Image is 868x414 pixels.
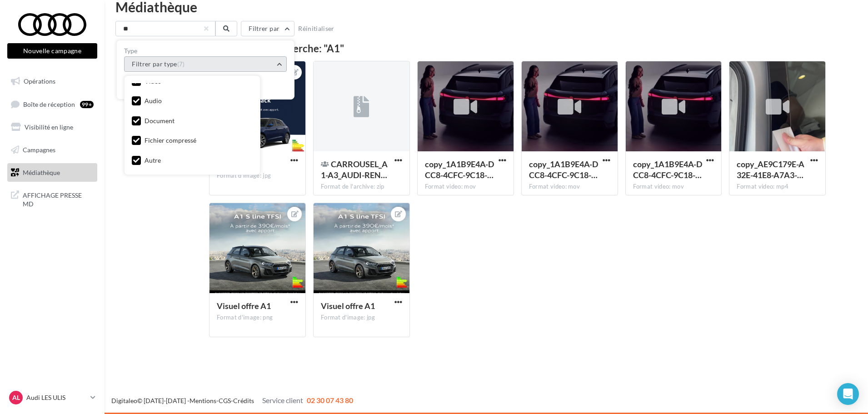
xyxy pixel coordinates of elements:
[529,159,598,180] span: copy_1A1B9E4A-DCC8-4CFC-9C18-F56EBE8C5565
[217,314,298,322] div: Format d'image: png
[7,43,97,59] button: Nouvelle campagne
[23,168,60,176] span: Médiathèque
[219,397,231,404] a: CGS
[5,185,99,212] a: AFFICHAGE PRESSE MD
[209,44,826,54] div: Résultat de la recherche: "A1"
[12,393,20,402] span: AL
[737,159,804,180] span: copy_AE9C179E-A32E-41E8-A7A3-7172EDA1378C
[321,159,388,180] span: CARROUSEL_A1-A3_AUDI-RENT_1080x1080_SOCIAL-MEDIA
[7,389,97,406] a: AL Audi LES ULIS
[5,140,99,160] a: Campagnes
[145,96,162,105] div: Audio
[23,146,55,154] span: Campagnes
[24,77,55,85] span: Opérations
[837,383,859,405] div: Open Intercom Messenger
[321,314,402,322] div: Format d'image: jpg
[321,301,375,311] span: Visuel offre A1
[80,101,94,108] div: 99+
[529,183,610,191] div: Format video: mov
[25,123,73,131] span: Visibilité en ligne
[217,172,298,180] div: Format d'image: jpg
[633,183,714,191] div: Format video: mov
[425,183,506,191] div: Format video: mov
[5,163,99,182] a: Médiathèque
[177,60,185,68] span: (7)
[5,118,99,137] a: Visibilité en ligne
[124,56,287,72] button: Filtrer par type(7)
[23,189,94,209] span: AFFICHAGE PRESSE MD
[262,396,303,404] span: Service client
[26,393,87,402] p: Audi LES ULIS
[233,397,254,404] a: Crédits
[633,159,702,180] span: copy_1A1B9E4A-DCC8-4CFC-9C18-F56EBE8C5565 (1)
[124,48,287,54] label: Type
[5,72,99,91] a: Opérations
[425,159,494,180] span: copy_1A1B9E4A-DCC8-4CFC-9C18-F56EBE8C5565
[190,397,216,404] a: Mentions
[145,116,175,125] div: Document
[145,136,196,145] div: Fichier compressé
[5,95,99,114] a: Boîte de réception99+
[321,183,402,191] div: Format de l'archive: zip
[111,397,137,404] a: Digitaleo
[111,397,353,404] span: © [DATE]-[DATE] - - -
[737,183,818,191] div: Format video: mp4
[294,23,338,34] button: Réinitialiser
[307,396,353,404] span: 02 30 07 43 80
[145,156,161,165] div: Autre
[217,301,271,311] span: Visuel offre A1
[241,21,294,36] button: Filtrer par
[23,100,75,108] span: Boîte de réception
